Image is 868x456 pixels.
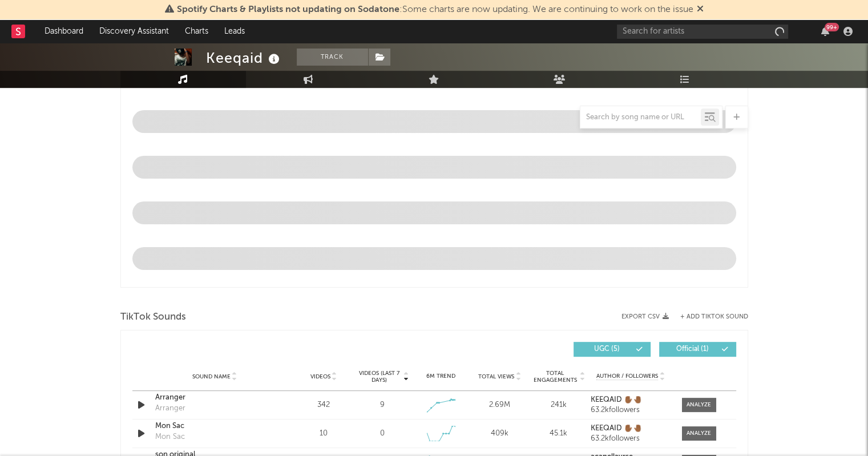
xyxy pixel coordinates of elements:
[297,428,350,439] div: 10
[821,27,829,36] button: 99+
[591,396,670,404] a: KEEQAID ✋🏾🤚🏾
[532,370,578,384] span: Total Engagements
[177,5,399,14] span: Spotify Charts & Playlists not updating on Sodatone
[825,23,839,31] div: 99 +
[669,314,748,320] button: + Add TikTok Sound
[177,5,693,14] span: : Some charts are now updating. We are continuing to work on the issue
[414,372,467,381] div: 6M Trend
[581,346,633,353] span: UGC ( 5 )
[591,425,642,432] strong: KEEQAID ✋🏾🤚🏾
[580,113,701,122] input: Search by song name or URL
[596,373,658,380] span: Author / Followers
[155,392,274,403] a: Arranger
[310,373,330,380] span: Videos
[591,435,670,443] div: 63.2k followers
[591,425,670,433] a: KEEQAID ✋🏾🤚🏾
[680,314,748,320] button: + Add TikTok Sound
[297,399,350,411] div: 342
[659,342,736,357] button: Official(1)
[192,373,231,380] span: Sound Name
[591,406,670,414] div: 63.2k followers
[667,346,719,353] span: Official ( 1 )
[473,399,526,411] div: 2.69M
[155,431,185,443] div: Mon Sac
[532,399,585,411] div: 241k
[621,313,669,320] button: Export CSV
[473,428,526,439] div: 409k
[532,428,585,439] div: 45.1k
[206,49,282,67] div: Keeqaid
[91,20,177,43] a: Discovery Assistant
[591,396,642,403] strong: KEEQAID ✋🏾🤚🏾
[697,5,704,14] span: Dismiss
[356,370,402,384] span: Videos (last 7 days)
[380,399,385,411] div: 9
[177,20,216,43] a: Charts
[155,421,274,432] a: Mon Sac
[617,25,788,39] input: Search for artists
[297,49,368,66] button: Track
[478,373,514,380] span: Total Views
[574,342,651,357] button: UGC(5)
[120,310,186,324] span: TikTok Sounds
[380,428,385,439] div: 0
[216,20,253,43] a: Leads
[155,403,185,414] div: Arranger
[37,20,91,43] a: Dashboard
